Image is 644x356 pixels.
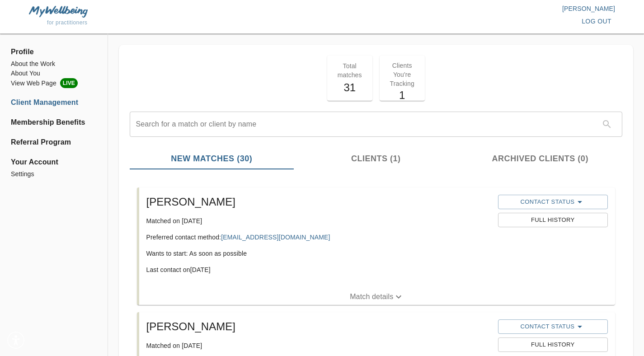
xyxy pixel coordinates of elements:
[11,137,97,148] a: Referral Program
[333,61,367,80] p: Total matches
[503,321,603,332] span: Contact Status
[350,291,393,302] p: Match details
[11,47,97,57] span: Profile
[47,19,88,26] span: for practitioners
[503,340,603,350] span: Full History
[146,195,491,209] h5: [PERSON_NAME]
[11,78,97,88] li: View Web Page
[11,97,97,108] a: Client Management
[464,153,617,165] span: Archived Clients (0)
[146,319,491,334] h5: [PERSON_NAME]
[146,265,491,274] p: Last contact on [DATE]
[135,153,289,165] span: New Matches (30)
[139,289,615,305] button: Match details
[385,88,419,103] h5: 1
[11,117,97,128] a: Membership Benefits
[221,234,330,241] a: [EMAIL_ADDRESS][DOMAIN_NAME]
[578,13,615,30] button: log out
[299,153,453,165] span: Clients (1)
[11,59,97,69] a: About the Work
[322,4,616,13] p: [PERSON_NAME]
[146,249,491,258] p: Wants to start: As soon as possible
[498,195,608,209] button: Contact Status
[333,80,367,95] h5: 31
[11,157,97,168] span: Your Account
[11,78,97,88] a: View Web PageLIVE
[503,215,603,225] span: Full History
[385,61,419,88] p: Clients You're Tracking
[498,213,608,227] button: Full History
[11,169,97,179] a: Settings
[60,78,78,88] span: LIVE
[11,69,97,78] a: About You
[498,337,608,352] button: Full History
[498,319,608,334] button: Contact Status
[582,16,611,27] span: log out
[146,233,491,242] p: Preferred contact method:
[29,6,88,17] img: MyWellbeing
[146,216,491,225] p: Matched on [DATE]
[146,341,491,350] p: Matched on [DATE]
[503,197,603,207] span: Contact Status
